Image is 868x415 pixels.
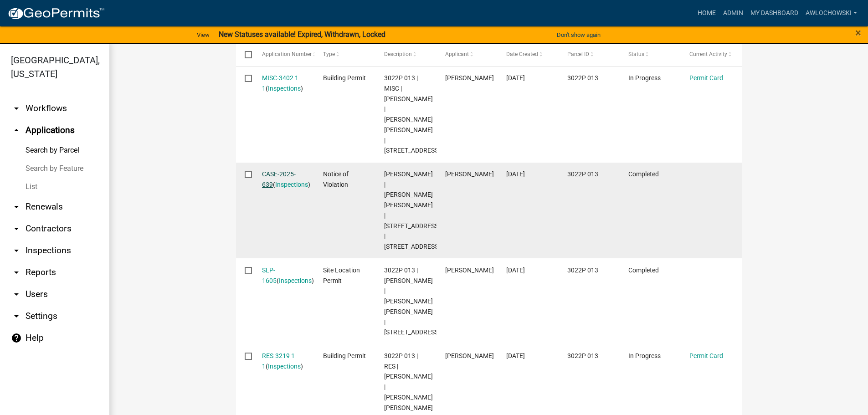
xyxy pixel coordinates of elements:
[11,267,22,278] i: arrow_drop_down
[689,74,723,82] a: Permit Card
[384,266,440,336] span: 3022P 013 | CHRISTIE D MOORE | MOORE MICHAEL SHAWN | 56 MCAFEE KNOB RD
[262,51,312,57] span: Application Number
[11,289,22,300] i: arrow_drop_down
[384,170,440,250] span: CHRISTIE D MOORE | MOORE MICHAEL SHAWN | 6 MALAGA CT | PALM COAST, FL 32137 | 56 MCAFEE KNOB RD
[445,74,494,82] span: BILL CARTER
[855,26,861,39] span: ×
[802,5,861,22] a: awlochowski
[628,51,644,57] span: Status
[193,27,213,42] a: View
[855,27,861,38] button: Close
[219,30,385,39] strong: New Statuses available! Expired, Withdrawn, Locked
[694,5,719,22] a: Home
[620,44,681,66] datatable-header-cell: Status
[506,170,525,178] span: 08/01/2025
[719,5,747,22] a: Admin
[275,181,308,188] a: Inspections
[262,73,306,94] div: ( )
[11,245,22,256] i: arrow_drop_down
[11,125,22,136] i: arrow_drop_up
[747,5,802,22] a: My Dashboard
[262,74,298,92] a: MISC-3402 1 1
[279,277,312,284] a: Inspections
[323,74,366,82] span: Building Permit
[262,352,295,370] a: RES-3219 1 1
[262,170,296,188] a: CASE-2025-639
[11,223,22,234] i: arrow_drop_down
[628,74,661,82] span: In Progress
[689,51,727,57] span: Current Activity
[445,51,469,57] span: Applicant
[506,352,525,359] span: 05/14/2025
[11,311,22,322] i: arrow_drop_down
[268,363,301,370] a: Inspections
[628,266,659,274] span: Completed
[437,44,498,66] datatable-header-cell: Applicant
[262,351,306,372] div: ( )
[559,44,620,66] datatable-header-cell: Parcel ID
[567,170,598,178] span: 3022P 013
[567,74,598,82] span: 3022P 013
[498,44,559,66] datatable-header-cell: Date Created
[567,51,589,57] span: Parcel ID
[689,352,723,359] a: Permit Card
[681,44,742,66] datatable-header-cell: Current Activity
[553,27,604,42] button: Don't show again
[323,352,366,359] span: Building Permit
[567,266,598,274] span: 3022P 013
[323,266,360,284] span: Site Location Permit
[384,51,412,57] span: Description
[11,201,22,212] i: arrow_drop_down
[506,74,525,82] span: 08/20/2025
[323,170,349,188] span: Notice of Violation
[314,44,375,66] datatable-header-cell: Type
[567,352,598,359] span: 3022P 013
[262,169,306,190] div: ( )
[628,352,661,359] span: In Progress
[445,352,494,359] span: BILL CARTER
[262,265,306,286] div: ( )
[445,266,494,274] span: BILL CARTER
[628,170,659,178] span: Completed
[506,266,525,274] span: 06/18/2025
[236,44,253,66] datatable-header-cell: Select
[445,170,494,178] span: Art Wlochowski
[253,44,314,66] datatable-header-cell: Application Number
[11,103,22,114] i: arrow_drop_down
[262,266,277,284] a: SLP-1605
[375,44,437,66] datatable-header-cell: Description
[11,333,22,343] i: help
[506,51,538,57] span: Date Created
[384,74,440,154] span: 3022P 013 | MISC | CHRISTIE D MOORE | MOORE MICHAEL SHAWN | 56 MCAFEE KNOB RD
[323,51,335,57] span: Type
[268,85,301,92] a: Inspections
